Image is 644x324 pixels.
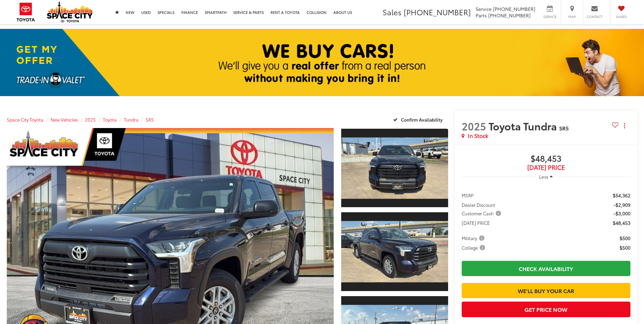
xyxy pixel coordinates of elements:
span: Sales [383,6,402,17]
button: College [462,244,487,251]
span: SR5 [559,124,569,132]
span: Saved [614,14,629,19]
span: $500 [620,244,630,251]
button: Actions [619,120,630,132]
span: [PHONE_NUMBER] [404,6,471,17]
span: Less [539,174,548,180]
span: Service [542,14,557,19]
button: Less [536,171,556,183]
span: $500 [620,235,630,241]
span: [DATE] Price [462,164,630,171]
span: In Stock [468,132,488,140]
span: [DATE] PRICE [462,219,490,226]
a: We'll Buy Your Car [462,283,630,298]
span: -$2,909 [613,201,630,208]
span: MSRP: [462,192,475,199]
span: Toyota Tundra [489,119,559,133]
a: Expand Photo 2 [341,212,448,292]
span: College [462,244,486,251]
span: $48,453 [613,219,630,226]
a: Check Availability [462,261,630,276]
span: Dealer Discount [462,201,495,208]
a: Toyota [103,116,117,123]
span: dropdown dots [624,123,625,128]
img: 2025 Toyota Tundra SR5 [340,221,449,283]
button: Military [462,235,487,241]
a: Space City Toyota [7,116,43,123]
span: $48,453 [462,154,630,164]
a: SR5 [146,116,154,123]
span: Military [462,235,486,241]
button: Confirm Availability [389,113,448,125]
span: [PHONE_NUMBER] [493,5,535,12]
img: Space City Toyota [47,1,93,22]
span: Map [565,14,579,19]
span: 2025 [462,119,486,133]
span: Parts [476,12,487,19]
span: Contact [587,14,603,19]
span: Service [476,5,492,12]
span: $54,362 [613,192,630,199]
a: Expand Photo 1 [341,128,448,208]
a: 2025 [85,116,96,123]
button: Customer Cash [462,210,503,217]
img: 2025 Toyota Tundra SR5 [340,137,449,199]
span: Confirm Availability [401,116,443,123]
span: [PHONE_NUMBER] [488,12,531,19]
button: Get Price Now [462,302,630,317]
span: -$3,000 [613,210,630,217]
a: New Vehicles [51,116,78,123]
a: Tundra [124,116,139,123]
span: Customer Cash [462,210,502,217]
